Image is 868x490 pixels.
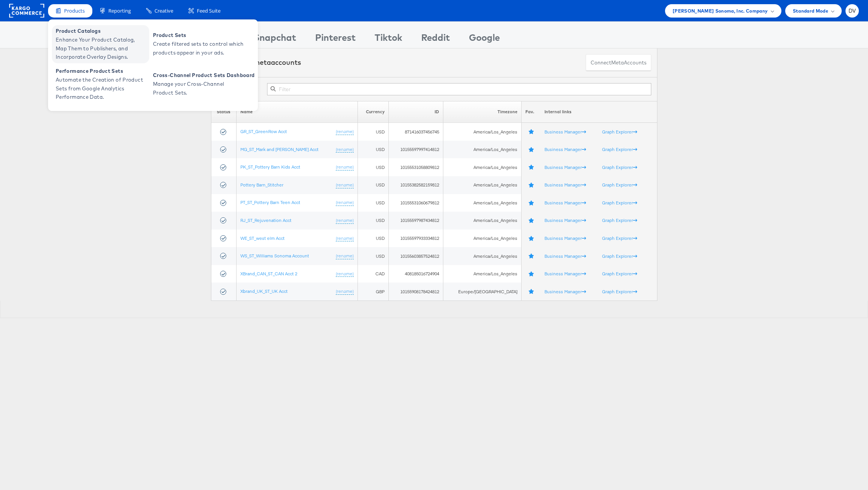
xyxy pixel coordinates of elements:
[389,123,443,141] td: 871416037456745
[389,265,443,283] td: 408185016724904
[443,101,522,123] th: Timezone
[443,158,522,176] td: America/Los_Angeles
[108,7,131,14] span: Reporting
[443,176,522,194] td: America/Los_Angeles
[389,212,443,230] td: 10155597987434812
[240,199,300,205] a: PT_ST_Pottery Barn Teen Acct
[421,31,450,48] div: Reddit
[793,7,828,15] span: Standard Mode
[849,8,856,13] span: DV
[389,247,443,265] td: 10155603857524812
[544,129,586,135] a: Business Manager
[389,158,443,176] td: 10155531058809812
[358,101,389,123] th: Currency
[336,271,354,277] a: (rename)
[602,129,637,135] a: Graph Explorer
[375,31,402,48] div: Tiktok
[336,217,354,224] a: (rename)
[336,253,354,259] a: (rename)
[602,235,637,241] a: Graph Explorer
[358,194,389,212] td: USD
[336,235,354,242] a: (rename)
[602,146,637,152] a: Graph Explorer
[240,129,287,134] a: GR_ST_GreenRow Acct
[211,101,236,123] th: Status
[240,164,300,170] a: PK_ST_Pottery Barn Kids Acct
[544,182,586,188] a: Business Manager
[358,141,389,159] td: USD
[544,289,586,294] a: Business Manager
[673,7,768,15] span: [PERSON_NAME] Sonoma, Inc. Company
[544,200,586,206] a: Business Manager
[56,67,147,76] span: Performance Product Sets
[155,7,173,14] span: Creative
[389,283,443,300] td: 10155908178424812
[602,253,637,259] a: Graph Explorer
[358,283,389,300] td: GBP
[443,141,522,159] td: America/Los_Angeles
[544,164,586,170] a: Business Manager
[336,164,354,170] a: (rename)
[358,265,389,283] td: CAD
[267,83,651,95] input: Filter
[443,283,522,300] td: Europe/[GEOGRAPHIC_DATA]
[56,27,147,35] span: Product Catalogs
[253,31,296,48] div: Snapchat
[153,71,254,80] span: Cross-Channel Product Sets Dashboard
[544,253,586,259] a: Business Manager
[389,141,443,159] td: 10155597997414812
[469,31,500,48] div: Google
[240,146,319,152] a: MG_ST_Mark and [PERSON_NAME] Acct
[240,182,283,188] a: Pottery Barn_Stitcher
[443,194,522,212] td: America/Los_Angeles
[56,76,147,101] span: Automate the Creation of Product Sets from Google Analytics Performance Data.
[358,247,389,265] td: USD
[358,158,389,176] td: USD
[544,271,586,276] a: Business Manager
[149,25,246,63] a: Product Sets Create filtered sets to control which products appear in your ads.
[443,230,522,247] td: America/Los_Angeles
[358,176,389,194] td: USD
[389,176,443,194] td: 10155382582159812
[336,199,354,206] a: (rename)
[544,146,586,152] a: Business Manager
[336,182,354,188] a: (rename)
[602,217,637,223] a: Graph Explorer
[358,212,389,230] td: USD
[153,80,245,97] span: Manage your Cross-Channel Product Sets.
[443,265,522,283] td: America/Los_Angeles
[197,7,221,14] span: Feed Suite
[544,235,586,241] a: Business Manager
[240,271,297,276] a: XBrand_CAN_ST_CAN Acct 2
[240,288,288,294] a: Xbrand_UK_ST_UK Acct
[240,253,309,259] a: WS_ST_Williams Sonoma Account
[443,247,522,265] td: America/Los_Angeles
[236,101,358,123] th: Name
[586,54,651,71] button: ConnectmetaAccounts
[253,58,271,67] span: meta
[389,230,443,247] td: 10155597933334812
[56,35,147,61] span: Enhance Your Product Catalog, Map Them to Publishers, and Incorporate Overlay Designs.
[602,289,637,294] a: Graph Explorer
[544,217,586,223] a: Business Manager
[217,58,301,67] div: Connected accounts
[611,59,624,66] span: meta
[602,200,637,206] a: Graph Explorer
[52,25,149,63] a: Product Catalogs Enhance Your Product Catalog, Map Them to Publishers, and Incorporate Overlay De...
[315,31,356,48] div: Pinterest
[602,182,637,188] a: Graph Explorer
[602,164,637,170] a: Graph Explorer
[240,217,291,223] a: RJ_ST_Rejuvenation Acct
[336,146,354,153] a: (rename)
[240,235,285,241] a: WE_ST_west elm Acct
[358,123,389,141] td: USD
[336,129,354,135] a: (rename)
[602,271,637,276] a: Graph Explorer
[443,123,522,141] td: America/Los_Angeles
[358,230,389,247] td: USD
[52,65,149,103] a: Performance Product Sets Automate the Creation of Product Sets from Google Analytics Performance ...
[443,212,522,230] td: America/Los_Angeles
[389,101,443,123] th: ID
[149,65,256,103] a: Cross-Channel Product Sets Dashboard Manage your Cross-Channel Product Sets.
[153,40,245,57] span: Create filtered sets to control which products appear in your ads.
